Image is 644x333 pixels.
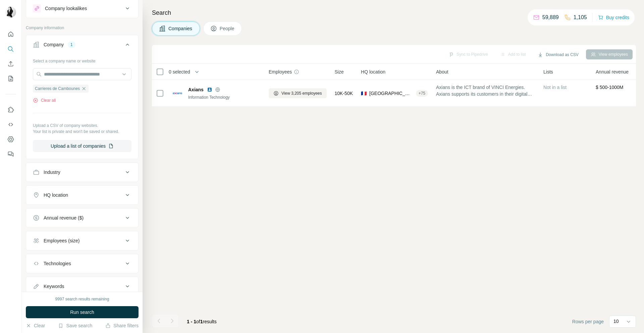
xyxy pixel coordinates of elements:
[335,68,344,75] span: Size
[416,90,428,96] div: + 75
[26,37,138,55] button: Company1
[269,88,327,98] button: View 3,205 employees
[33,123,131,129] p: Upload a CSV of company websites.
[45,5,87,12] div: Company lookalikes
[33,140,131,152] button: Upload a list of companies
[188,94,261,100] div: Information Technology
[5,73,16,85] button: My lists
[68,42,75,48] div: 1
[200,319,203,324] span: 1
[281,90,322,96] span: View 3,205 employees
[574,13,587,21] p: 1,105
[5,43,16,55] button: Search
[5,58,16,70] button: Enrich CSV
[596,85,624,90] span: $ 500-1000M
[5,28,16,40] button: Quick start
[26,164,138,180] button: Industry
[44,237,79,244] div: Employees (size)
[533,50,583,60] button: Download as CSV
[5,7,16,17] img: Avatar
[26,233,138,249] button: Employees (size)
[188,86,204,93] span: Axians
[196,319,200,324] span: of
[5,118,16,131] button: Use Surfe API
[26,278,138,294] button: Keywords
[361,90,367,97] span: 🇫🇷
[44,41,64,48] div: Company
[187,319,196,324] span: 1 - 1
[105,322,139,329] button: Share filters
[172,88,183,99] img: Logo of Axians
[35,86,80,92] span: Carrieres de Cambounes
[436,84,535,97] span: Axians is the ICT brand of VINCI Energies. Axians supports its customers in their digital transfo...
[168,25,193,32] span: Companies
[26,322,45,329] button: Clear
[542,13,559,21] p: 59,889
[596,68,629,75] span: Annual revenue
[44,192,68,198] div: HQ location
[55,296,109,302] div: 9997 search results remaining
[33,55,131,64] div: Select a company name or website
[572,318,604,325] span: Rows per page
[26,0,138,16] button: Company lookalikes
[436,68,448,75] span: About
[44,215,84,221] div: Annual revenue ($)
[26,255,138,272] button: Technologies
[5,148,16,160] button: Feedback
[361,68,385,75] span: HQ location
[44,260,71,267] div: Technologies
[33,129,131,135] p: Your list is private and won't be saved or shared.
[543,85,567,90] span: Not in a list
[70,309,94,316] span: Run search
[613,318,619,325] p: 10
[207,87,212,92] img: LinkedIn logo
[269,68,292,75] span: Employees
[335,90,353,97] span: 10K-50K
[5,133,16,145] button: Dashboard
[26,210,138,226] button: Annual revenue ($)
[169,68,190,75] span: 0 selected
[220,25,235,32] span: People
[26,25,139,31] p: Company information
[598,13,629,22] button: Buy credits
[543,68,553,75] span: Lists
[26,187,138,203] button: HQ location
[187,319,217,324] span: results
[369,90,413,97] span: [GEOGRAPHIC_DATA], [GEOGRAPHIC_DATA]
[44,283,64,290] div: Keywords
[26,306,139,318] button: Run search
[33,97,56,103] button: Clear all
[5,104,16,116] button: Use Surfe on LinkedIn
[152,8,636,17] h4: Search
[44,169,60,176] div: Industry
[58,322,92,329] button: Save search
